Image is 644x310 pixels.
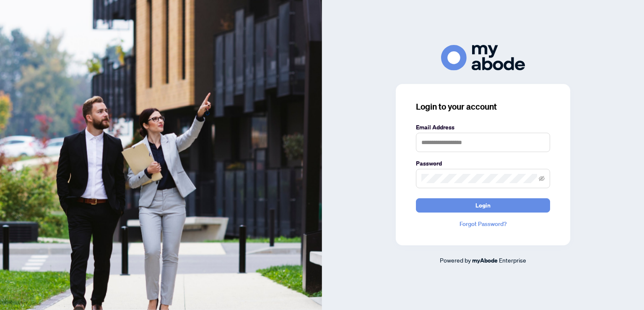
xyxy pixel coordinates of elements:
button: Login [416,198,550,213]
span: Login [475,199,491,212]
a: myAbode [472,256,498,265]
span: eye-invisible [539,176,545,181]
label: Password [416,159,550,168]
span: Enterprise [499,256,526,264]
a: Forgot Password? [416,219,550,229]
h3: Login to your account [416,101,550,113]
span: Powered by [440,256,471,264]
label: Email Address [416,123,550,132]
img: ma-logo [441,45,525,71]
